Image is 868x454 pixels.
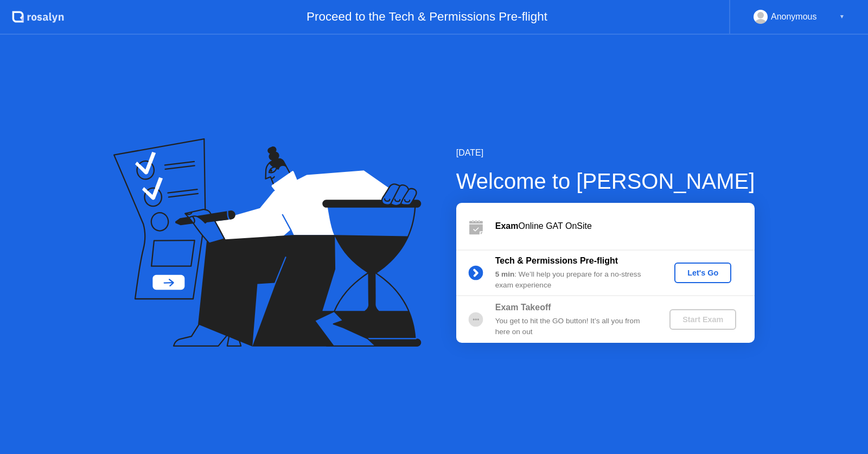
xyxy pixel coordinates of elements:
b: Exam Takeoff [495,303,551,312]
div: : We’ll help you prepare for a no-stress exam experience [495,269,652,291]
div: Welcome to [PERSON_NAME] [456,165,755,197]
div: Let's Go [679,268,727,277]
div: Anonymous [771,10,817,24]
button: Let's Go [674,263,731,283]
div: ▼ [839,10,845,24]
button: Start Exam [669,309,736,330]
b: 5 min [495,270,515,278]
div: Online GAT OnSite [495,220,755,233]
b: Tech & Permissions Pre-flight [495,256,618,265]
div: You get to hit the GO button! It’s all you from here on out [495,316,652,338]
b: Exam [495,221,519,231]
div: [DATE] [456,146,755,159]
div: Start Exam [674,315,732,324]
